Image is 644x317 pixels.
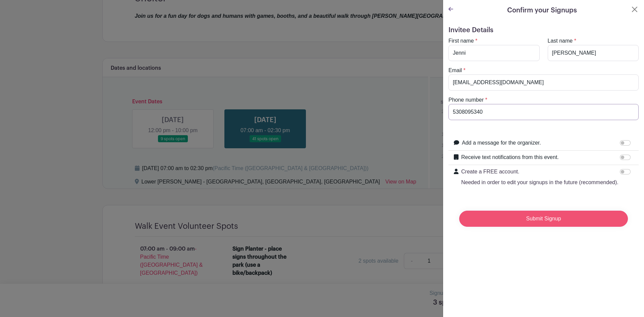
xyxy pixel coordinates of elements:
label: Receive text notifications from this event. [461,153,559,161]
label: First name [448,37,474,45]
label: Add a message for the organizer. [462,139,541,147]
label: Phone number [448,96,484,104]
h5: Confirm your Signups [507,5,577,15]
p: Needed in order to edit your signups in the future (recommended). [461,178,619,187]
h5: Invitee Details [448,26,639,34]
label: Email [448,66,462,74]
label: Last name [548,37,573,45]
button: Close [631,5,639,13]
input: Submit Signup [459,211,628,227]
p: Create a FREE account. [461,168,619,176]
